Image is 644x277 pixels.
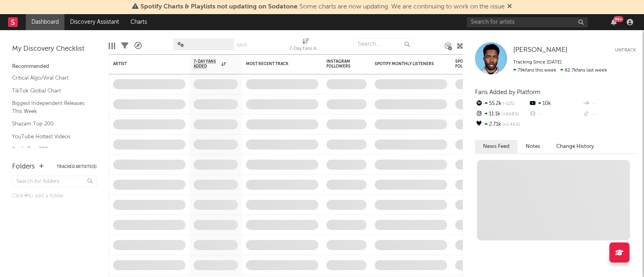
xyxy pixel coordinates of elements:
[548,140,602,153] button: Change History
[513,68,607,73] span: 62.7k fans last week
[582,109,636,119] div: --
[134,34,142,57] div: A&R Pipeline
[113,62,173,66] div: Artist
[500,112,519,117] span: +668 %
[12,132,89,141] a: YouTube Hottest Videos
[12,99,89,115] a: Biggest Independent Releases This Week
[513,68,556,73] span: 79k fans this week
[502,102,514,106] span: -11 %
[12,62,97,72] div: Recommended
[121,34,128,57] div: Filters
[611,19,617,25] button: 99+
[289,34,322,57] div: 7-Day Fans Added (7-Day Fans Added)
[140,4,297,10] span: Spotify Charts & Playlists not updating on Sodatone
[475,140,518,153] button: News Feed
[513,60,561,65] span: Tracking Since: [DATE]
[246,62,306,66] div: Most Recent Track
[475,119,528,130] div: 2.71k
[501,123,520,127] span: +1.46 %
[194,59,219,69] span: 7-Day Fans Added
[513,47,568,53] span: [PERSON_NAME]
[109,34,115,57] div: Edit Columns
[12,74,89,82] a: Critical Algo/Viral Chart
[513,46,568,54] a: [PERSON_NAME]
[582,98,636,109] div: --
[64,14,125,30] a: Discovery Assistant
[326,59,355,69] div: Instagram Followers
[237,43,247,47] button: Save
[507,4,512,10] span: Dismiss
[26,14,64,30] a: Dashboard
[615,46,636,54] button: Untrack
[467,17,588,27] input: Search for artists
[12,86,89,95] a: TikTok Global Chart
[475,109,528,119] div: 11.1k
[518,140,548,153] button: Notes
[12,191,97,201] div: Click to add a folder.
[12,145,89,154] a: Apple Top 200
[12,176,97,187] input: Search for folders...
[353,38,414,50] input: Search...
[289,44,322,54] div: 7-Day Fans Added (7-Day Fans Added)
[140,4,505,10] span: : Some charts are now updating. We are continuing to work on the issue
[57,165,97,169] button: Tracked Artists(3)
[528,109,582,119] div: --
[613,16,623,22] div: 99 +
[125,14,153,30] a: Charts
[455,59,483,69] div: Spotify Followers
[12,44,97,54] div: My Discovery Checklist
[375,62,435,66] div: Spotify Monthly Listeners
[12,119,89,128] a: Shazam Top 200
[12,162,35,172] div: Folders
[528,98,582,109] div: 10k
[475,89,541,95] span: Fans Added by Platform
[475,98,528,109] div: 55.2k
